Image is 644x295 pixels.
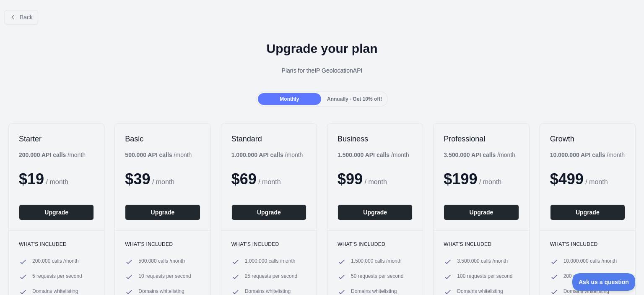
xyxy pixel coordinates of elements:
b: 1.000.000 API calls [231,151,283,158]
span: $ 99 [338,170,363,188]
b: 10.000.000 API calls [550,151,605,158]
div: / month [231,151,303,159]
span: $ 199 [444,170,477,188]
h2: Growth [550,134,625,144]
h2: Professional [444,134,519,144]
h2: Standard [231,134,306,144]
div: / month [338,151,409,159]
span: $ 69 [231,170,257,188]
div: / month [550,151,625,159]
b: 3.500.000 API calls [444,151,496,158]
iframe: Toggle Customer Support [572,273,636,291]
div: / month [444,151,515,159]
h2: Business [338,134,413,144]
b: 1.500.000 API calls [338,151,390,158]
span: $ 499 [550,170,584,188]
